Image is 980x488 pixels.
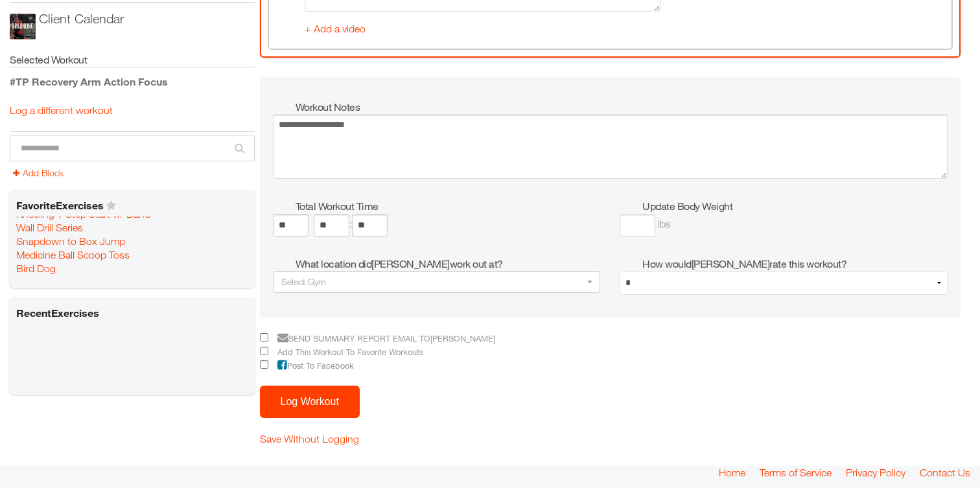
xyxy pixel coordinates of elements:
[16,221,83,234] a: Wall Drill Series
[10,14,36,40] img: ios_large.PNG
[260,347,268,355] input: Add This Workout To Favorite Workouts
[13,303,251,323] h6: Recent Exercises
[10,104,113,116] a: Log a different workout
[349,218,352,229] span: :
[658,218,671,229] span: lbs
[642,257,948,271] h5: How would [PERSON_NAME] rate this workout?
[10,52,255,67] h5: Selected Workout
[10,74,255,89] div: #TP Recovery Arm Action Focus
[642,199,948,213] h5: Update Body Weight
[260,433,359,445] a: Save Without Logging
[16,235,125,248] a: Snapdown to Box Jump
[271,347,423,357] span: Add This Workout To Favorite Workouts
[719,466,745,479] a: Home
[16,262,56,275] a: Bird Dog
[305,23,366,34] a: + Add a video
[13,195,251,216] h6: Favorite Exercises
[760,466,832,479] a: Terms of Service
[920,466,970,479] a: Contact Us
[13,167,64,178] a: Add Block
[296,199,601,213] h5: Total Workout Time
[281,276,326,287] span: Select Gym
[271,361,354,371] span: Post To Facebook
[271,334,495,343] span: Send summary report email to [PERSON_NAME]
[846,466,905,479] a: Privacy Policy
[260,360,268,369] input: Post To Facebook
[260,386,360,418] button: Log Workout
[39,9,124,29] div: Client Calendar
[260,333,268,342] input: Send summary report email to[PERSON_NAME]
[16,248,130,261] a: Medicine Ball Scoop Toss
[296,257,601,271] h5: What location did [PERSON_NAME] work out at?
[296,100,948,114] h5: Workout Notes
